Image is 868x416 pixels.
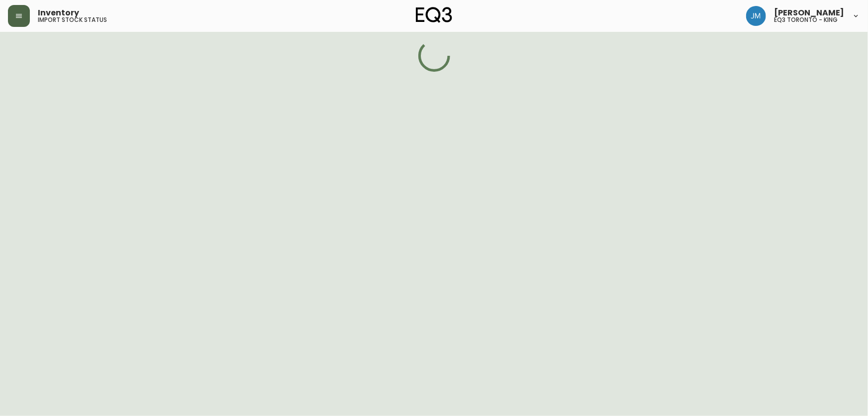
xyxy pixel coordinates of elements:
img: logo [416,7,453,23]
span: Inventory [38,9,79,17]
h5: eq3 toronto - king [774,17,838,23]
span: [PERSON_NAME] [774,9,844,17]
img: b88646003a19a9f750de19192e969c24 [746,6,766,26]
h5: import stock status [38,17,107,23]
